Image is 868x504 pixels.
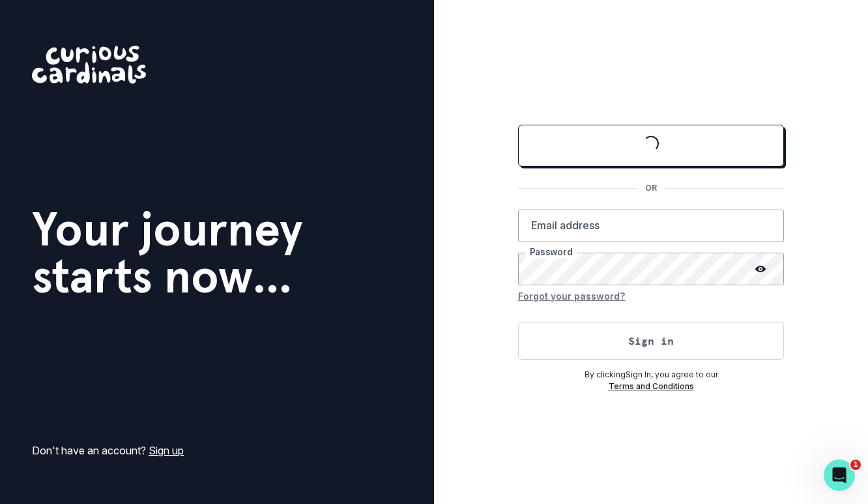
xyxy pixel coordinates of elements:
[518,285,625,306] button: Forgot your password?
[850,460,861,470] span: 1
[518,322,784,360] button: Sign in
[609,381,694,391] a: Terms and Conditions
[32,443,184,458] p: Don't have an account?
[637,182,665,194] p: OR
[32,206,303,300] h1: Your journey starts now...
[824,460,855,491] iframe: Intercom live chat
[518,125,784,166] button: Sign in with Google (GSuite)
[32,46,146,84] img: Curious Cardinals Logo
[518,369,784,381] p: By clicking Sign In , you agree to our
[149,444,184,457] a: Sign up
